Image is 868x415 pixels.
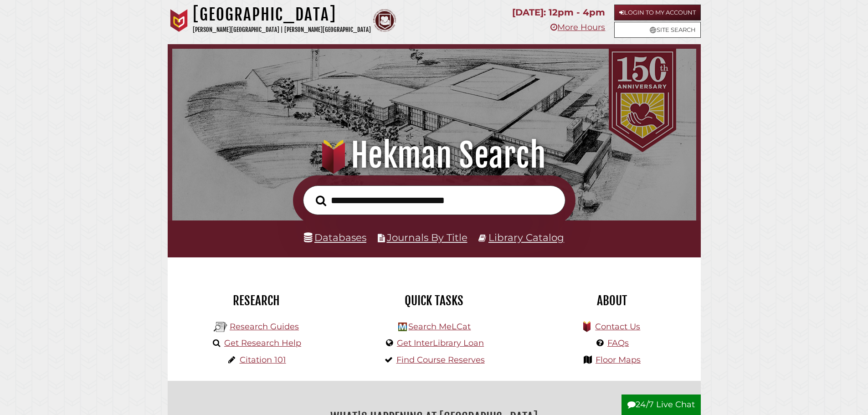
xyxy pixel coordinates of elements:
a: Research Guides [230,322,299,332]
img: Calvin Theological Seminary [373,9,396,32]
p: [PERSON_NAME][GEOGRAPHIC_DATA] | [PERSON_NAME][GEOGRAPHIC_DATA] [193,25,371,35]
img: Hekman Library Logo [214,320,227,334]
a: Databases [304,231,366,243]
a: FAQs [607,338,629,348]
h1: [GEOGRAPHIC_DATA] [193,5,371,25]
p: [DATE]: 12pm - 4pm [512,5,605,20]
a: Library Catalog [488,231,564,243]
img: Hekman Library Logo [398,323,407,331]
a: Contact Us [595,322,640,332]
a: Site Search [614,22,701,38]
a: Floor Maps [596,355,641,365]
a: Get Research Help [224,338,301,348]
img: Calvin University [168,9,190,32]
h2: Research [175,293,339,308]
h2: Quick Tasks [352,293,516,308]
a: More Hours [550,22,605,32]
a: Login to My Account [614,5,701,20]
a: Citation 101 [240,355,286,365]
a: Journals By Title [387,231,467,243]
button: Search [311,193,331,209]
a: Get InterLibrary Loan [397,338,484,348]
a: Search MeLCat [408,322,471,332]
a: Find Course Reserves [396,355,485,365]
h1: Hekman Search [185,135,683,175]
i: Search [316,195,326,206]
h2: About [530,293,694,308]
